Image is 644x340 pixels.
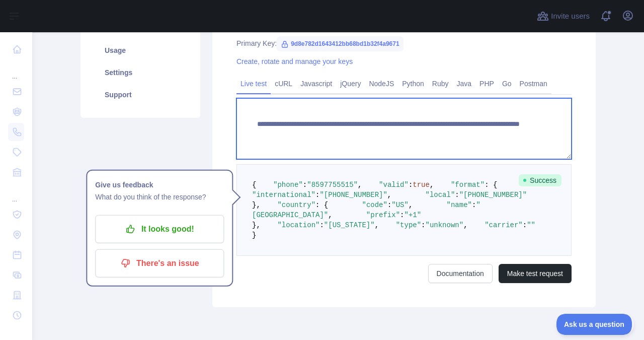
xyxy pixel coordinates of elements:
[485,181,497,189] span: : {
[336,76,365,92] a: jQuery
[95,191,224,203] p: What do you think of the response?
[358,181,362,189] span: ,
[95,249,224,278] button: There's an issue
[252,181,256,189] span: {
[8,60,24,81] div: ...
[523,221,527,229] span: :
[93,84,188,106] a: Support
[315,191,319,199] span: :
[252,201,261,209] span: },
[103,255,216,272] p: There's an issue
[451,181,485,189] span: "format"
[413,181,430,189] span: true
[366,211,400,219] span: "prefix"
[236,57,353,65] a: Create, rotate and manage your keys
[273,181,303,189] span: "phone"
[252,231,256,239] span: }
[387,201,391,209] span: :
[103,221,216,238] p: It looks good!
[95,179,224,191] h1: Give us feedback
[93,61,188,84] a: Settings
[391,201,409,209] span: "US"
[475,76,498,92] a: PHP
[296,76,336,92] a: Javascript
[421,221,425,229] span: :
[252,221,261,229] span: },
[95,215,224,243] button: It looks good!
[303,181,307,189] span: :
[93,39,188,61] a: Usage
[398,76,428,92] a: Python
[425,191,455,199] span: "local"
[426,221,464,229] span: "unknown"
[315,201,328,209] span: : {
[379,181,409,189] span: "valid"
[428,264,493,283] a: Documentation
[277,36,403,51] span: 9d8e782d1643412bb68bd1b32f4a9671
[319,221,324,229] span: :
[307,181,358,189] span: "8597755515"
[324,221,375,229] span: "[US_STATE]"
[519,174,561,186] span: Success
[271,76,296,92] a: cURL
[472,201,476,209] span: :
[362,201,387,209] span: "code"
[485,221,523,229] span: "carrier"
[447,201,472,209] span: "name"
[236,76,271,92] a: Live test
[463,221,467,229] span: ,
[277,221,319,229] span: "location"
[551,11,590,22] span: Invite users
[396,221,421,229] span: "type"
[556,314,634,335] iframe: Toggle Customer Support
[252,191,315,199] span: "international"
[499,264,572,283] button: Make test request
[498,76,516,92] a: Go
[387,191,391,199] span: ,
[328,211,332,219] span: ,
[404,211,421,219] span: "+1"
[277,201,315,209] span: "country"
[8,183,24,203] div: ...
[400,211,404,219] span: :
[365,76,398,92] a: NodeJS
[527,221,535,229] span: ""
[535,8,592,24] button: Invite users
[516,76,551,92] a: Postman
[409,201,413,209] span: ,
[455,191,459,199] span: :
[319,191,387,199] span: "[PHONE_NUMBER]"
[430,181,434,189] span: ,
[453,76,476,92] a: Java
[428,76,453,92] a: Ruby
[409,181,413,189] span: :
[459,191,527,199] span: "[PHONE_NUMBER]"
[236,38,572,48] div: Primary Key:
[375,221,379,229] span: ,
